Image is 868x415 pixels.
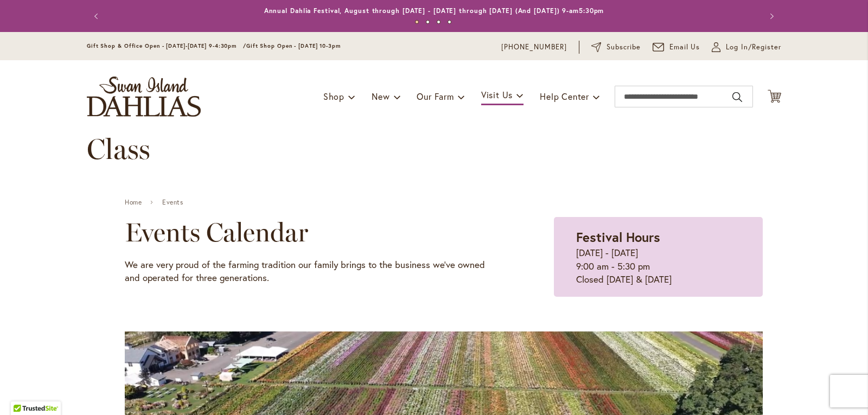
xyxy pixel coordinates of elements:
[540,91,589,102] span: Help Center
[415,20,419,24] button: 1 of 4
[246,42,341,49] span: Gift Shop Open - [DATE] 10-3pm
[87,42,246,49] span: Gift Shop & Office Open - [DATE]-[DATE] 9-4:30pm /
[264,7,604,15] a: Annual Dahlia Festival, August through [DATE] - [DATE] through [DATE] (And [DATE]) 9-am5:30pm
[87,76,201,117] a: store logo
[607,42,641,53] span: Subscribe
[87,5,108,27] button: Previous
[417,91,454,102] span: Our Farm
[426,20,430,24] button: 2 of 4
[669,42,700,53] span: Email Us
[125,199,142,206] a: Home
[125,217,500,247] h2: Events Calendar
[653,42,700,53] a: Email Us
[576,228,660,246] strong: Festival Hours
[323,91,344,102] span: Shop
[481,89,513,100] span: Visit Us
[125,258,500,285] p: We are very proud of the farming tradition our family brings to the business we've owned and oper...
[437,20,441,24] button: 3 of 4
[501,42,567,53] a: [PHONE_NUMBER]
[576,246,741,286] p: [DATE] - [DATE] 9:00 am - 5:30 pm Closed [DATE] & [DATE]
[759,5,781,27] button: Next
[448,20,451,24] button: 4 of 4
[726,42,781,53] span: Log In/Register
[712,42,781,53] a: Log In/Register
[591,42,641,53] a: Subscribe
[162,199,183,206] a: Events
[372,91,390,102] span: New
[87,132,150,166] span: Class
